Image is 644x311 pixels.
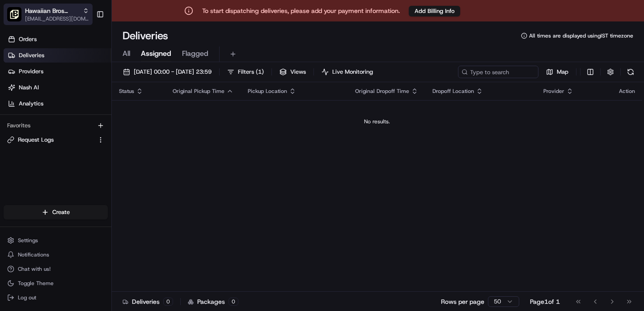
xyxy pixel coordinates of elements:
span: Deliveries [19,51,44,59]
span: ( 1 ) [256,68,264,76]
span: Settings [18,237,38,244]
img: Hawaiian Bros Parent Org [7,7,21,21]
button: Chat with us! [4,263,108,275]
div: Packages [188,297,238,306]
div: Deliveries [123,297,173,306]
a: Orders [4,32,111,46]
span: Map [557,68,568,76]
div: 0 [229,298,238,306]
span: Request Logs [18,136,54,144]
button: Map [542,66,572,78]
button: Toggle Theme [4,277,108,290]
span: Chat with us! [18,265,51,273]
input: Clear [23,58,148,67]
button: Start new chat [152,88,163,99]
span: Assigned [141,48,171,59]
div: 💻 [76,130,83,138]
a: Request Logs [7,136,93,144]
a: Nash AI [4,80,111,95]
span: All [123,48,130,59]
button: Request Logs [4,133,108,147]
a: Analytics [4,97,111,111]
div: Page 1 of 1 [530,297,560,306]
span: Dropoff Location [432,88,474,95]
span: Create [52,208,70,216]
button: Filters(1) [223,66,268,78]
button: [DATE] 00:00 - [DATE] 23:59 [119,66,216,78]
span: Status [119,88,134,95]
img: Nash [9,9,27,27]
span: Original Pickup Time [173,88,225,95]
div: Start new chat [30,85,147,94]
span: Knowledge Base [18,130,68,139]
span: Views [290,68,306,76]
span: Nash AI [19,84,39,92]
button: Notifications [4,248,108,261]
span: [DATE] 00:00 - [DATE] 23:59 [134,68,212,76]
span: API Documentation [85,130,144,139]
span: Pickup Location [248,88,287,95]
button: Hawaiian Bros Parent Org [25,6,79,15]
div: Action [619,88,635,95]
a: Deliveries [4,48,111,63]
h1: Deliveries [123,29,168,43]
span: Analytics [19,100,43,108]
span: Provider [543,88,564,95]
button: [EMAIL_ADDRESS][DOMAIN_NAME] [25,15,89,22]
button: Live Monitoring [318,66,377,78]
input: Type to search [458,66,538,78]
span: Flagged [182,48,208,59]
button: Refresh [624,66,637,78]
a: 📗Knowledge Base [5,126,72,142]
span: Providers [19,67,43,76]
button: Settings [4,234,108,247]
div: 0 [163,298,173,306]
a: 💻API Documentation [72,126,147,142]
img: 1736555255976-a54dd68f-1ca7-489b-9aae-adbdc363a1c4 [9,85,25,101]
div: We're available if you need us! [30,94,113,101]
span: All times are displayed using IST timezone [529,32,633,39]
p: Rows per page [441,297,484,306]
div: 📗 [9,130,16,138]
button: Views [275,66,310,78]
button: Add Billing Info [409,6,460,17]
span: Log out [18,294,36,301]
span: Toggle Theme [18,280,54,287]
span: Filters [238,68,264,76]
div: Favorites [4,118,108,133]
span: Live Monitoring [332,68,373,76]
a: Powered byPylon [63,151,108,158]
span: Original Dropoff Time [355,88,409,95]
p: To start dispatching deliveries, please add your payment information. [202,6,400,15]
a: Providers [4,64,111,79]
span: Notifications [18,251,49,258]
div: No results. [115,118,639,125]
span: Pylon [89,151,108,158]
p: Welcome 👋 [9,36,163,50]
button: Create [4,205,108,219]
button: Hawaiian Bros Parent OrgHawaiian Bros Parent Org[EMAIL_ADDRESS][DOMAIN_NAME] [4,4,93,25]
button: Log out [4,291,108,304]
span: Orders [19,35,37,43]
